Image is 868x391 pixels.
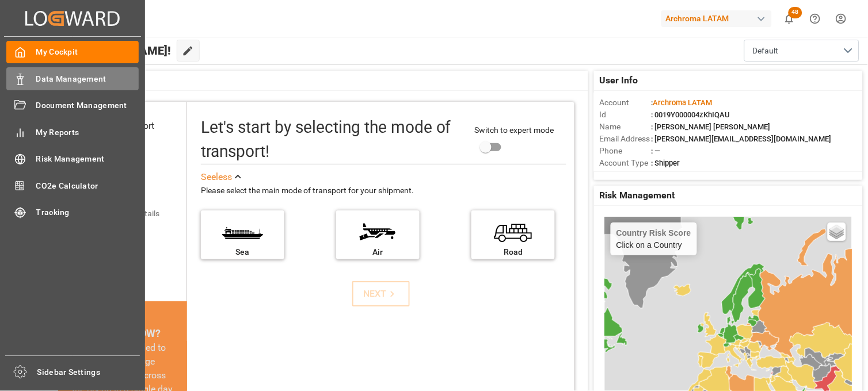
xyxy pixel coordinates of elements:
span: Risk Management [36,153,139,165]
div: Air [342,246,414,258]
span: Account Type [600,157,652,169]
span: Email Address [600,133,652,145]
button: Help Center [802,6,828,32]
span: Phone [600,145,652,157]
span: My Reports [36,126,139,139]
span: User Info [600,74,638,87]
span: 48 [789,7,802,18]
div: Please select the main mode of transport for your shipment. [201,184,566,198]
span: Risk Management [600,189,675,202]
div: Archroma LATAM [661,10,772,27]
a: Data Management [6,67,139,90]
span: Archroma LATAM [653,98,713,107]
button: Archroma LATAM [661,7,776,29]
span: : [PERSON_NAME][EMAIL_ADDRESS][DOMAIN_NAME] [652,135,832,143]
a: Layers [828,223,846,241]
div: Road [477,246,549,258]
span: Id [600,109,652,121]
span: Name [600,121,652,133]
span: : [652,98,713,107]
h4: Country Risk Score [616,228,691,237]
button: show 48 new notifications [776,6,802,32]
span: : — [652,147,661,155]
span: Default [753,45,779,57]
span: : 0019Y000004zKhIQAU [652,110,730,119]
span: Tracking [36,206,139,218]
div: Click on a Country [616,228,691,250]
span: Document Management [36,99,139,112]
a: My Reports [6,121,139,143]
span: : Shipper [652,159,680,167]
a: CO2e Calculator [6,174,139,197]
span: My Cockpit [36,46,139,58]
span: CO2e Calculator [36,180,139,192]
button: NEXT [352,281,410,306]
span: Switch to expert mode [475,125,554,135]
a: Document Management [6,94,139,117]
div: See less [201,170,232,184]
div: Let's start by selecting the mode of transport! [201,116,463,164]
span: : [PERSON_NAME] [PERSON_NAME] [652,122,771,131]
a: Tracking [6,201,139,224]
span: Account [600,97,652,109]
a: Risk Management [6,148,139,170]
span: Hello [PERSON_NAME]! [47,40,171,62]
span: Data Management [36,73,139,85]
span: Sidebar Settings [37,366,140,378]
div: NEXT [363,287,398,301]
a: My Cockpit [6,41,139,63]
button: open menu [744,40,859,62]
div: Sea [207,246,279,258]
